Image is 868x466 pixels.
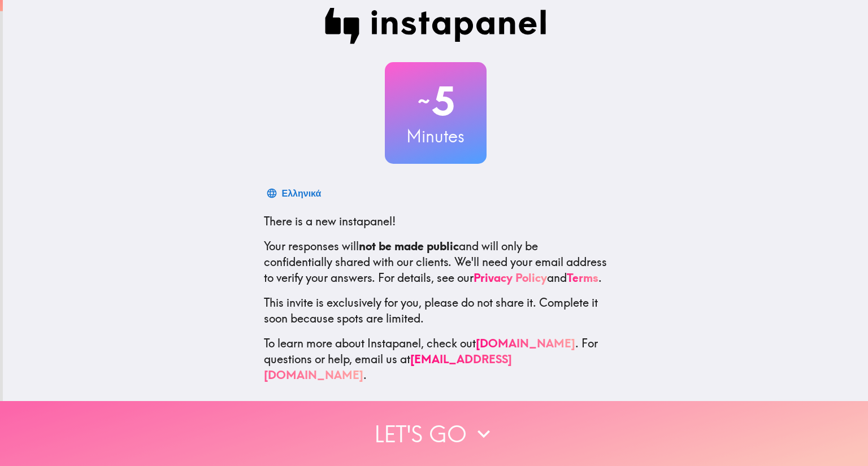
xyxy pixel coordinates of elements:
a: Privacy Policy [474,271,547,285]
span: ~ [416,84,432,118]
span: There is a new instapanel! [264,214,396,228]
a: [EMAIL_ADDRESS][DOMAIN_NAME] [264,352,512,382]
p: To learn more about Instapanel, check out . For questions or help, email us at . [264,336,607,383]
p: Your responses will and will only be confidentially shared with our clients. We'll need your emai... [264,238,607,286]
a: [DOMAIN_NAME] [476,336,575,350]
div: Ελληνικά [282,185,322,201]
h3: Minutes [385,124,487,148]
img: Instapanel [325,8,546,44]
p: This invite is exclusively for you, please do not share it. Complete it soon because spots are li... [264,295,607,326]
h2: 5 [385,78,487,124]
b: not be made public [359,239,459,253]
a: Terms [567,271,598,285]
button: Ελληνικά [264,182,326,204]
